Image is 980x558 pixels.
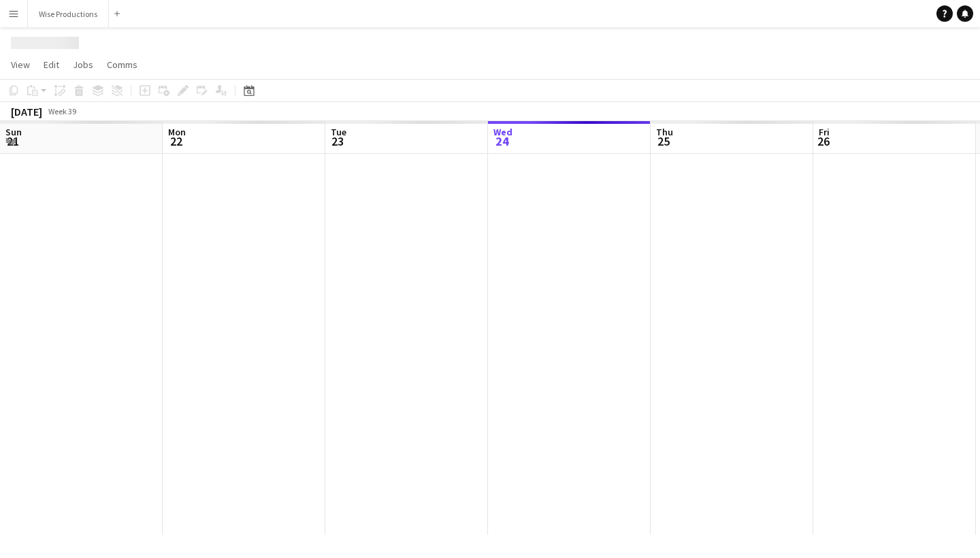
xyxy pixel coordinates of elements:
button: Wise Productions [28,1,109,27]
span: 23 [329,133,346,149]
span: Wed [493,126,512,138]
span: 22 [166,133,186,149]
span: 26 [817,133,830,149]
span: Fri [819,126,830,138]
a: View [5,56,35,73]
span: 24 [491,133,512,149]
a: Edit [38,56,65,73]
span: Comms [107,59,137,71]
span: Jobs [73,59,93,71]
span: 21 [3,133,22,149]
span: Mon [168,126,186,138]
span: Week 39 [45,106,79,116]
span: View [11,59,30,71]
div: [DATE] [11,105,42,118]
span: Thu [656,126,673,138]
span: 25 [654,133,673,149]
span: Edit [44,59,59,71]
span: Tue [331,126,346,138]
a: Comms [101,56,143,73]
a: Jobs [67,56,99,73]
span: Sun [5,126,22,138]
